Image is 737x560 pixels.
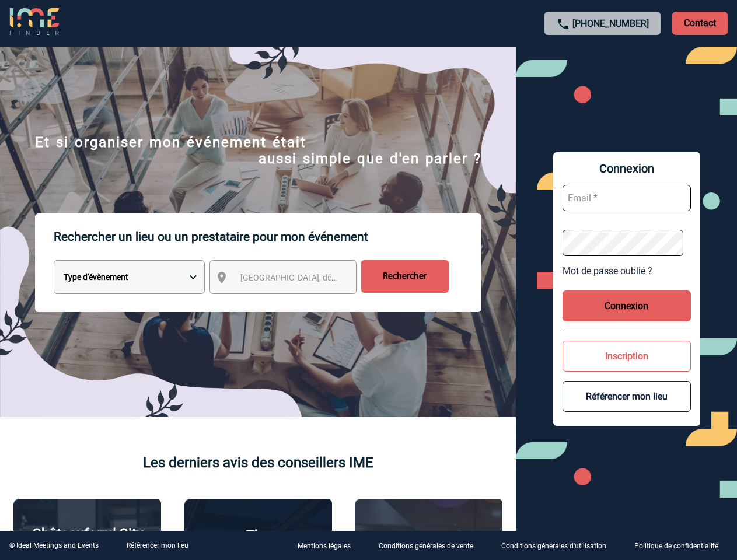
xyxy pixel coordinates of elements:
input: Rechercher [361,260,449,293]
a: Conditions générales de vente [369,540,492,551]
p: Châteauform' City [GEOGRAPHIC_DATA] [20,526,155,558]
p: Agence 2ISD [389,528,469,545]
a: Politique de confidentialité [625,540,737,551]
button: Inscription [563,341,691,372]
p: Conditions générales de vente [379,542,473,551]
p: Politique de confidentialité [634,542,718,551]
input: Email * [563,185,691,211]
span: Connexion [563,162,691,176]
p: Conditions générales d'utilisation [501,542,606,551]
p: Mentions légales [298,542,351,551]
button: Connexion [563,290,691,321]
span: [GEOGRAPHIC_DATA], département, région... [240,273,403,282]
p: The [GEOGRAPHIC_DATA] [191,527,326,560]
a: Mentions légales [288,540,369,551]
p: Rechercher un lieu ou un prestataire pour mon événement [54,213,481,260]
a: Conditions générales d'utilisation [492,540,625,551]
a: Mot de passe oublié ? [563,265,691,276]
img: call-24-px.png [556,17,570,31]
a: Référencer mon lieu [127,541,188,549]
p: Contact [672,12,728,35]
a: [PHONE_NUMBER] [572,18,649,29]
button: Référencer mon lieu [563,381,691,412]
div: © Ideal Meetings and Events [9,541,99,549]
